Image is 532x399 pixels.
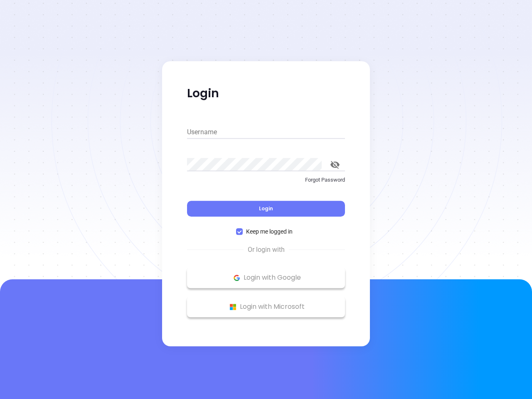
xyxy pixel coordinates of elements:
img: Google Logo [232,273,242,283]
p: Login with Google [191,271,341,284]
img: Microsoft Logo [228,302,238,312]
span: Or login with [244,245,289,255]
p: Login [187,86,345,101]
p: Forgot Password [187,176,345,184]
p: Login with Microsoft [191,300,341,313]
button: Google Logo Login with Google [187,267,345,288]
a: Forgot Password [187,176,345,191]
button: Microsoft Logo Login with Microsoft [187,296,345,317]
button: Login [187,201,345,217]
button: toggle password visibility [325,155,345,175]
span: Login [259,205,273,212]
span: Keep me logged in [243,227,296,236]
